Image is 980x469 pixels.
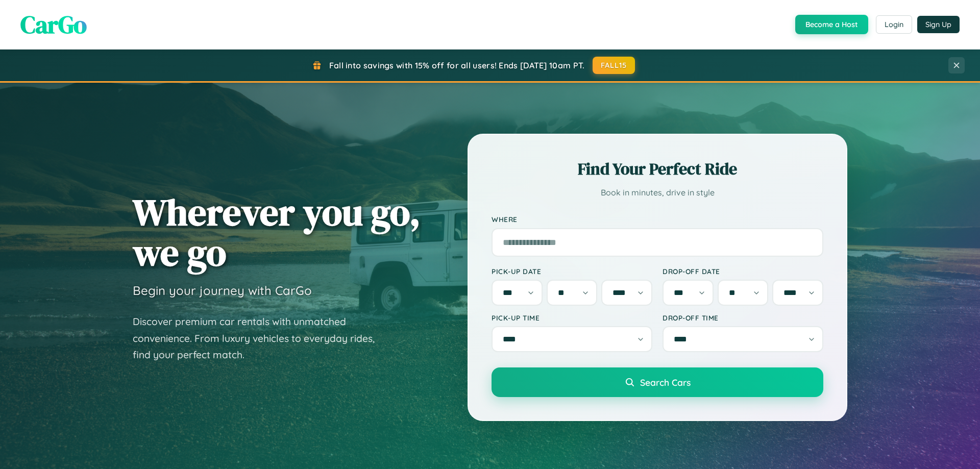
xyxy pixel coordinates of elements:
label: Pick-up Time [492,313,652,322]
span: CarGo [20,8,87,41]
label: Drop-off Time [663,313,823,322]
span: Search Cars [640,377,691,388]
h1: Wherever you go, we go [133,192,421,273]
button: Login [876,15,912,34]
span: Fall into savings with 15% off for all users! Ends [DATE] 10am PT. [329,60,585,70]
p: Book in minutes, drive in style [492,185,823,200]
h2: Find Your Perfect Ride [492,158,823,180]
button: Sign Up [917,16,960,33]
button: FALL15 [593,57,635,74]
button: Search Cars [492,367,823,397]
label: Drop-off Date [663,267,823,276]
button: Become a Host [795,15,868,34]
h3: Begin your journey with CarGo [133,283,312,298]
label: Pick-up Date [492,267,652,276]
p: Discover premium car rentals with unmatched convenience. From luxury vehicles to everyday rides, ... [133,313,388,363]
label: Where [492,215,823,224]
